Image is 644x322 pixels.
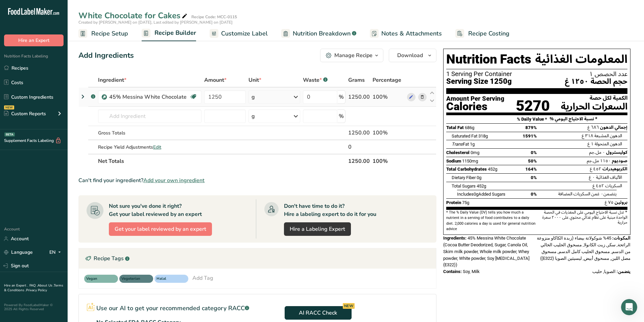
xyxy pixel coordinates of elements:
div: 100% [373,93,404,101]
div: 5270 [516,101,550,112]
div: Gross Totals [98,129,201,137]
div: Recipe Code: MCC-0115 [191,14,237,20]
div: Can't find your ingredient? [78,176,436,184]
span: 452g [488,167,497,172]
span: ٤٥٢ غ [590,164,601,174]
span: 0% [531,192,537,197]
img: Sub Recipe [102,95,107,100]
div: 0 [348,143,370,151]
a: Terms & Conditions . [4,283,63,293]
div: White Chocolate for Cakes [78,9,189,22]
span: 0% [531,150,537,155]
button: Manage Recipe [320,49,383,62]
span: Recipe Setup [91,29,128,38]
span: ١ غ [588,139,594,149]
span: Grams [348,76,365,84]
a: Recipe Costing [455,26,509,41]
div: % نسبة الاحتياج اليومي * [550,116,627,123]
span: Serving Size 1250g [446,77,512,86]
div: 1 Serving Per Container [446,71,627,77]
h1: Nutrition Facts [446,52,627,69]
span: Saturated Fat [452,133,477,139]
button: Download [389,49,436,62]
div: Manage Recipe [334,51,373,59]
a: Nutrition Breakdown [281,26,356,41]
th: 1250.00 [347,154,371,168]
span: Add your own ingredient [143,176,205,184]
div: Calories [446,102,504,111]
span: Total Fat [446,125,464,130]
span: ٠ مل.جم [589,148,605,157]
span: Total Carbohydrates [446,167,487,172]
a: About Us . [38,283,54,288]
div: Amount Per Serving [446,96,504,111]
span: صوديوم [612,156,627,166]
a: Customize Label [210,26,268,41]
th: Net Totals [97,154,347,168]
div: Add Ingredients [78,50,134,61]
div: EN [49,248,64,256]
span: Protein [446,200,461,205]
div: Waste [303,76,328,84]
div: * تدل نسبة الاحتياج اليومي على المغذيات في الحصة الواحدة مبنية على نظام غذائي محتوي على ٢٠٠٠ سعرة... [537,210,627,232]
th: 100% [371,154,406,168]
input: Add Ingredient [98,109,201,123]
span: 50% [528,158,537,164]
span: Sodium [446,158,461,164]
span: ٤٥٢ غ [593,181,604,191]
a: Hire a Labeling Expert [284,222,351,236]
div: Not sure you've done it right? Get your label reviewed by an expert [109,202,202,218]
span: 1g [470,142,475,147]
div: Add Tag [192,274,213,282]
span: Percentage [373,76,401,84]
div: 1250.00 [348,129,370,137]
button: AI RACC Check NEW [285,306,352,320]
span: 452g [477,183,486,189]
div: g [252,93,255,101]
div: 45% Messina White Chocolate [109,93,189,101]
a: Notes & Attachments [370,26,442,41]
span: Includes Added Sugars [457,192,505,197]
span: Download [397,51,423,59]
span: 75g [462,200,469,205]
span: 0% [531,175,537,180]
span: 45% Messina White Chocolate (Cocoa Butter Deodorized, Sugar, Canola Oil, Skim milk powder, Whole ... [443,236,529,267]
span: Amount [204,76,226,84]
span: الألياف الغذائية [596,173,622,182]
span: Soy, Milk [463,269,480,274]
div: Custom Reports [4,110,46,117]
i: Trans [452,142,463,147]
div: Don't have time to do it? Hire a labeling expert to do it for you [284,202,376,218]
span: Vegan [86,276,110,282]
span: Unit [248,76,261,84]
span: AI RACC Check [299,309,337,317]
span: عدد الحصص ١ [589,71,627,77]
span: Contains: [443,269,462,274]
span: يتضمن: [617,269,630,274]
span: Cholesterol [446,150,470,155]
span: ١١٥٠ مل.جم [587,156,611,166]
div: الكمية لكل حصة [561,94,627,111]
span: الصويا, حليب [592,269,616,274]
div: السعرات الحرارية [561,102,627,111]
span: 0g [474,192,478,197]
span: حجم الحصة ١٢٥٠ غ [565,77,627,86]
span: الدهون المتحولة [595,139,622,149]
iframe: Intercom live chat [621,299,637,315]
div: 1250.00 [348,93,370,101]
div: Recipe Tags [79,248,436,269]
div: Recipe Yield Adjustments [98,144,201,151]
span: Notes & Attachments [381,29,442,38]
span: Customize Label [221,29,268,38]
span: المكونات: [612,236,630,241]
span: Dietary Fiber [452,175,476,180]
span: 0g [477,175,481,180]
span: Vegeterian [121,276,145,282]
span: بروتين [615,198,627,207]
a: Recipe Setup [78,26,128,41]
div: BETA [4,132,15,137]
span: ٣١٨ غ [582,131,593,141]
span: ٧٥ غ [605,198,614,207]
span: ٠ غ [589,173,595,182]
span: ٦٨٦ غ [588,123,599,132]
